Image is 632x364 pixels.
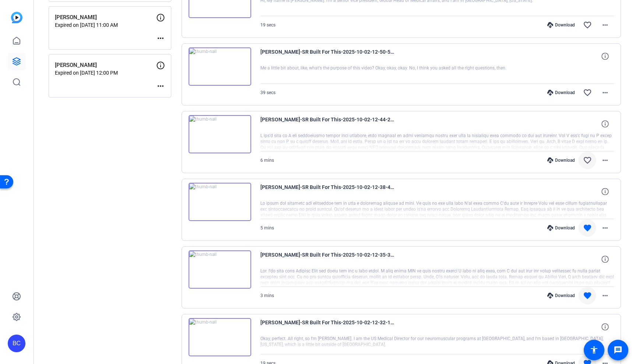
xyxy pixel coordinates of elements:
span: [PERSON_NAME]-SR Built For This-2025-10-02-12-38-42-784-0 [260,183,397,200]
mat-icon: accessibility [590,346,598,354]
mat-icon: more_horiz [156,34,165,43]
img: thumb-nail [189,47,251,86]
p: Expired on [DATE] 12:00 PM [55,70,156,76]
mat-icon: favorite_border [583,88,592,97]
div: Download [544,225,579,231]
img: thumb-nail [189,183,251,221]
span: 39 secs [260,90,275,95]
mat-icon: favorite [583,291,592,300]
mat-icon: more_horiz [601,88,610,97]
mat-icon: more_horiz [601,224,610,232]
span: 6 mins [260,158,274,163]
div: Download [544,90,579,96]
p: Expired on [DATE] 11:00 AM [55,22,156,28]
img: thumb-nail [189,115,251,153]
span: 5 mins [260,225,274,231]
p: [PERSON_NAME] [55,61,156,69]
p: [PERSON_NAME] [55,13,156,22]
img: thumb-nail [189,250,251,289]
div: Download [544,293,579,299]
mat-icon: favorite_border [583,156,592,165]
span: [PERSON_NAME]-SR Built For This-2025-10-02-12-32-11-939-0 [260,318,397,336]
span: [PERSON_NAME]-SR Built For This-2025-10-02-12-50-57-020-0 [260,47,397,65]
span: 3 mins [260,293,274,298]
img: thumb-nail [189,318,251,356]
mat-icon: favorite_border [583,21,592,29]
div: Download [544,157,579,163]
mat-icon: more_horiz [156,82,165,90]
mat-icon: more_horiz [601,156,610,165]
img: blue-gradient.svg [11,12,22,23]
mat-icon: more_horiz [601,21,610,29]
mat-icon: message [614,346,622,354]
mat-icon: favorite [583,224,592,232]
div: BC [8,335,25,352]
span: [PERSON_NAME]-SR Built For This-2025-10-02-12-35-30-678-0 [260,250,397,268]
mat-icon: more_horiz [601,291,610,300]
span: [PERSON_NAME]-SR Built For This-2025-10-02-12-44-24-369-0 [260,115,397,133]
div: Download [544,22,579,28]
span: 19 secs [260,22,275,28]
